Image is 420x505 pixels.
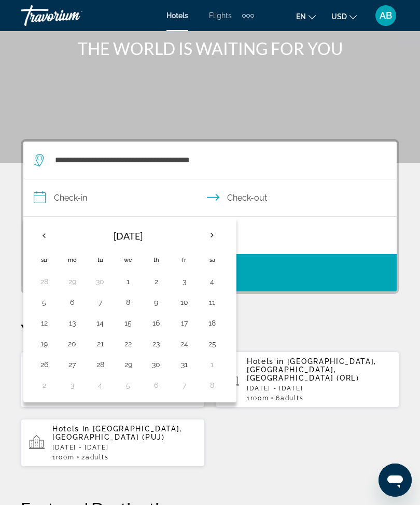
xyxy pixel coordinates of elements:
iframe: Button to launch messaging window [379,464,412,497]
button: Day 6 [148,378,164,392]
button: Day 15 [120,316,136,330]
button: Day 3 [176,274,192,289]
button: Day 25 [204,336,220,351]
button: Hotels in [GEOGRAPHIC_DATA], [GEOGRAPHIC_DATA] (PUJ)[DATE] - [DATE]1Room2Adults, 1Child [21,351,205,408]
button: Day 10 [176,295,192,310]
button: Check in and out dates [23,179,397,217]
button: Day 31 [176,357,192,372]
a: Travorium [21,2,124,29]
button: Day 8 [120,295,136,310]
p: Your Recent Searches [21,320,399,341]
button: Day 5 [36,295,52,310]
button: Day 13 [64,316,80,330]
button: Day 22 [120,336,136,351]
button: Day 4 [92,378,108,392]
span: Hotels in [247,357,284,366]
button: Day 2 [148,274,164,289]
button: Day 30 [92,274,108,289]
p: [DATE] - [DATE] [52,444,197,451]
button: Day 23 [148,336,164,351]
span: 2 [81,454,108,461]
a: Hotels [166,11,188,20]
button: Day 7 [92,295,108,310]
p: [DATE] - [DATE] [247,385,391,392]
span: Hotels in [52,425,90,433]
button: Day 5 [120,378,136,392]
button: Day 29 [120,357,136,372]
button: Day 16 [148,316,164,330]
button: Change language [296,9,316,24]
th: [DATE] [58,223,198,248]
button: Day 29 [64,274,80,289]
button: Day 17 [176,316,192,330]
button: Day 1 [120,274,136,289]
button: Hotels in [GEOGRAPHIC_DATA], [GEOGRAPHIC_DATA] (PUJ)[DATE] - [DATE]1Room2Adults [21,418,205,467]
button: Day 27 [64,357,80,372]
button: Day 28 [36,274,52,289]
span: [GEOGRAPHIC_DATA], [GEOGRAPHIC_DATA] (PUJ) [52,425,182,441]
button: Day 19 [36,336,52,351]
span: [GEOGRAPHIC_DATA], [GEOGRAPHIC_DATA], [GEOGRAPHIC_DATA] (ORL) [247,357,376,382]
button: Day 11 [204,295,220,310]
button: Day 8 [204,378,220,392]
a: Flights [209,11,232,20]
button: User Menu [372,5,399,26]
button: Day 24 [176,336,192,351]
span: 6 [276,395,303,402]
button: Day 12 [36,316,52,330]
span: Room [56,454,75,461]
button: Hotels in [GEOGRAPHIC_DATA], [GEOGRAPHIC_DATA], [GEOGRAPHIC_DATA] (ORL)[DATE] - [DATE]1Room6Adults [215,351,399,408]
button: Day 30 [148,357,164,372]
span: Room [250,395,269,402]
span: AB [380,10,392,21]
button: Day 18 [204,316,220,330]
span: 1 [52,454,74,461]
span: Adults [281,395,303,402]
button: Day 2 [36,378,52,392]
button: Day 26 [36,357,52,372]
button: Day 28 [92,357,108,372]
button: Day 3 [64,378,80,392]
span: en [296,12,306,21]
button: Day 1 [204,357,220,372]
button: Day 9 [148,295,164,310]
button: Change currency [331,9,357,24]
button: Extra navigation items [242,7,254,24]
span: Adults [86,454,108,461]
button: Next month [198,223,226,247]
button: Day 14 [92,316,108,330]
button: Previous month [30,223,58,247]
span: 1 [247,395,269,402]
button: Day 4 [204,274,220,289]
button: Day 6 [64,295,80,310]
button: Day 20 [64,336,80,351]
h1: THE WORLD IS WAITING FOR YOU [21,38,399,59]
button: Day 7 [176,378,192,392]
div: Search widget [23,142,397,291]
button: Day 21 [92,336,108,351]
span: USD [331,12,347,21]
